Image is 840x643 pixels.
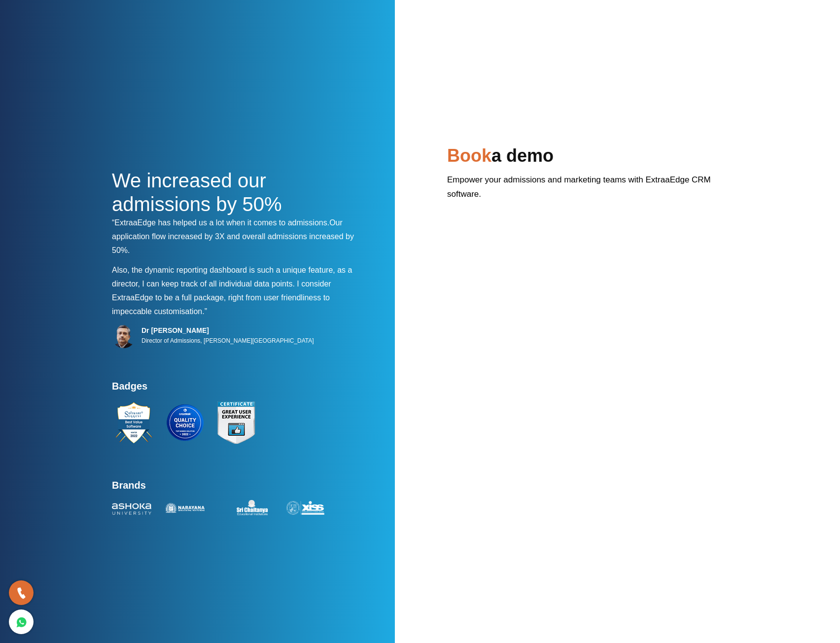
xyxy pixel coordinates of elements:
span: Our application flow increased by 3X and overall admissions increased by 50%. [112,218,354,254]
span: Book [447,145,491,166]
h5: Dr [PERSON_NAME] [141,326,314,335]
span: I consider ExtraaEdge to be a full package, right from user friendliness to impeccable customisat... [112,280,331,316]
h4: Badges [112,380,363,398]
h2: a demo [447,144,728,173]
h4: Brands [112,479,363,497]
p: Director of Admissions, [PERSON_NAME][GEOGRAPHIC_DATA] [141,335,314,347]
p: Empower your admissions and marketing teams with ExtraaEdge CRM software. [447,173,728,209]
span: “ExtraaEdge has helped us a lot when it comes to admissions. [112,218,329,227]
span: We increased our admissions by 50% [112,170,282,215]
span: Also, the dynamic reporting dashboard is such a unique feature, as a director, I can keep track o... [112,266,352,288]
